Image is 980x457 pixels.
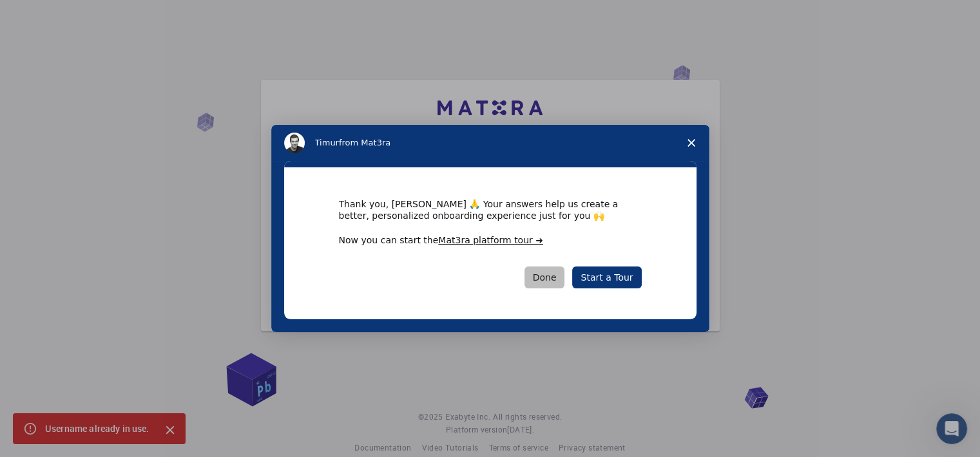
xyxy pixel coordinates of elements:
[339,198,642,221] div: Thank you, [PERSON_NAME] 🙏 Your answers help us create a better, personalized onboarding experien...
[438,235,543,245] a: Mat3ra platform tour ➜
[315,138,339,147] span: Timur
[524,266,565,288] button: Done
[26,9,72,21] span: Suporte
[339,138,390,147] span: from Mat3ra
[673,125,709,161] span: Close survey
[284,133,305,153] img: Profile image for Timur
[339,234,642,247] div: Now you can start the
[572,266,641,288] a: Start a Tour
